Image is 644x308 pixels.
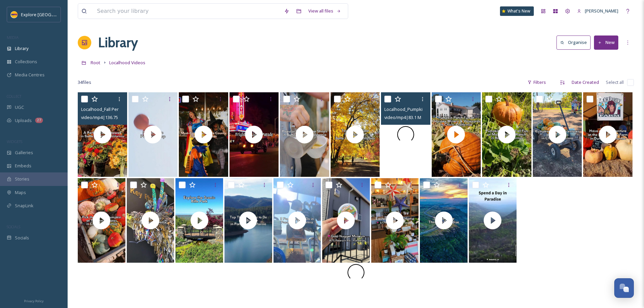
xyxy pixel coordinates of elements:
[371,178,419,263] img: thumbnail
[556,35,591,49] button: Organise
[109,58,145,67] a: Localhood Videos
[78,178,125,263] img: thumbnail
[179,92,228,177] img: thumbnail
[109,60,145,66] span: Localhood Videos
[469,178,517,263] img: thumbnail
[606,79,624,86] span: Select all
[280,92,329,177] img: thumbnail
[384,106,524,112] span: Localhood_Pumpkin Patch-[PERSON_NAME][GEOGRAPHIC_DATA]mp4
[21,11,80,18] span: Explore [GEOGRAPHIC_DATA]
[78,92,127,177] img: thumbnail
[7,94,21,99] span: COLLECT
[432,92,481,177] img: thumbnail
[15,149,33,156] span: Galleries
[175,178,223,263] img: thumbnail
[91,58,100,67] a: Root
[482,92,531,177] img: thumbnail
[91,60,100,66] span: Root
[384,114,448,120] span: video/mp4 | 83.1 MB | 1440 x 2560
[583,92,633,177] img: thumbnail
[11,11,18,18] img: Butte%20County%20logo.png
[7,224,20,229] span: SOCIALS
[7,139,22,144] span: WIDGETS
[15,235,29,241] span: Socials
[568,76,602,89] div: Date Created
[273,178,321,263] img: thumbnail
[500,6,534,16] a: What's New
[15,104,24,111] span: UGC
[614,278,634,298] button: Open Chat
[322,178,370,263] img: thumbnail
[224,178,272,263] img: thumbnail
[305,4,344,18] a: View all files
[15,58,37,65] span: Collections
[15,176,29,182] span: Stories
[533,92,582,177] img: thumbnail
[24,297,44,305] a: Privacy Policy
[331,92,380,177] img: thumbnail
[230,92,279,177] img: thumbnail
[98,32,138,53] a: Library
[127,178,174,263] img: thumbnail
[420,178,468,263] img: thumbnail
[15,163,31,169] span: Embeds
[81,114,149,120] span: video/mp4 | 136.75 MB | 1440 x 2560
[15,203,33,209] span: SnapLink
[524,76,549,89] div: Filters
[15,117,32,124] span: Uploads
[15,45,28,52] span: Library
[15,189,26,196] span: Maps
[585,8,618,14] span: [PERSON_NAME]
[24,299,44,303] span: Privacy Policy
[574,4,622,18] a: [PERSON_NAME]
[35,118,43,123] div: 27
[7,35,19,40] span: MEDIA
[94,4,281,19] input: Search your library
[128,92,178,177] img: thumbnail
[78,79,91,86] span: 34 file s
[594,35,618,49] button: New
[556,35,594,49] a: Organise
[15,72,45,78] span: Media Centres
[81,106,155,112] span: Localhood_Fall Perfect Getaway.mp4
